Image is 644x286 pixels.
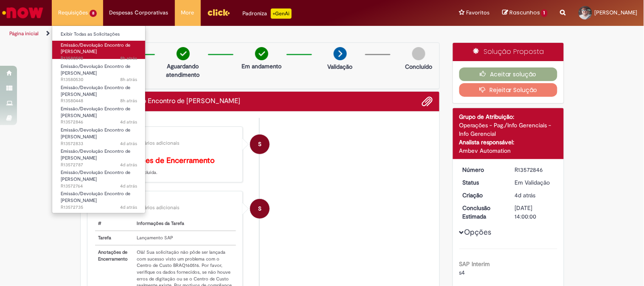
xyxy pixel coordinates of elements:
[120,140,137,147] time: 27/09/2025 10:46:14
[61,148,130,161] span: Emissão/Devolução Encontro de [PERSON_NAME]
[595,9,638,16] span: [PERSON_NAME]
[52,30,146,39] a: Exibir Todas as Solicitações
[61,162,137,168] span: R13572787
[515,178,554,187] div: Em Validação
[515,165,554,174] div: R13572846
[515,191,536,199] span: 4d atrás
[110,8,169,17] span: Despesas Corporativas
[459,138,557,146] div: Analista responsável:
[61,98,137,104] span: R13580448
[95,157,236,176] p: Sua solicitação foi concluída.
[334,47,347,60] img: arrow-next.png
[61,204,137,211] span: R13572735
[90,10,97,17] span: 8
[120,204,137,210] span: 4d atrás
[120,55,137,62] span: 8h atrás
[52,147,146,165] a: Aberto R13572787 : Emissão/Devolução Encontro de Contas Fornecedor
[515,204,554,221] div: [DATE] 14:00:00
[509,8,540,17] span: Rascunhos
[1,4,45,21] img: ServiceNow
[52,25,146,213] ul: Requisições
[126,204,180,211] small: Comentários adicionais
[61,191,130,204] span: Emissão/Devolução Encontro de [PERSON_NAME]
[61,106,130,119] span: Emissão/Devolução Encontro de [PERSON_NAME]
[120,119,137,125] time: 27/09/2025 10:54:46
[422,96,433,107] button: Adicionar anexos
[95,217,134,231] th: #
[120,98,137,104] span: 8h atrás
[95,198,236,203] div: Sistema
[250,199,270,219] div: System
[61,169,130,182] span: Emissão/Devolução Encontro de [PERSON_NAME]
[405,62,432,71] p: Concluído
[61,76,137,83] span: R13580530
[242,62,281,70] p: Em andamento
[163,62,204,79] p: Aguardando atendimento
[52,189,146,207] a: Aberto R13572735 : Emissão/Devolução Encontro de Contas Fornecedor
[243,8,292,19] div: Padroniza
[52,62,146,80] a: Aberto R13580530 : Emissão/Devolução Encontro de Contas Fornecedor
[52,126,146,144] a: Aberto R13572833 : Emissão/Devolução Encontro de Contas Fornecedor
[61,63,130,76] span: Emissão/Devolução Encontro de [PERSON_NAME]
[328,62,353,71] p: Validação
[120,76,137,83] span: 8h atrás
[456,165,509,174] dt: Número
[61,84,130,98] span: Emissão/Devolução Encontro de [PERSON_NAME]
[181,8,194,17] span: More
[120,140,137,147] span: 4d atrás
[459,146,557,155] div: Ambev Automation
[258,134,262,154] span: S
[134,217,236,231] th: Informações da Tarefa
[134,231,236,245] td: Lançamento SAP
[95,231,134,245] th: Tarefa
[515,191,554,199] div: 27/09/2025 10:54:44
[250,135,270,154] div: System
[58,8,88,17] span: Requisições
[459,67,557,81] button: Aceitar solução
[87,98,241,105] h2: Emissão/Devolução Encontro de Contas Fornecedor Histórico de tíquete
[502,9,548,17] a: Rascunhos
[456,178,509,187] dt: Status
[61,119,137,126] span: R13572846
[541,9,548,17] span: 1
[61,140,137,147] span: R13572833
[120,162,137,168] time: 27/09/2025 10:25:34
[453,43,564,61] div: Solução Proposta
[459,112,557,121] div: Grupo de Atribuição:
[116,156,215,165] b: Anotações de Encerramento
[120,204,137,210] time: 27/09/2025 09:53:09
[459,121,557,138] div: Operações - Pag./Info Gerenciais - Info Gerencial
[52,168,146,186] a: Aberto R13572764 : Emissão/Devolução Encontro de Contas Fornecedor
[120,119,137,125] span: 4d atrás
[258,199,262,219] span: S
[120,183,137,189] time: 27/09/2025 10:10:02
[6,26,423,42] ul: Trilhas de página
[456,204,509,221] dt: Conclusão Estimada
[271,8,292,19] p: +GenAi
[61,127,130,140] span: Emissão/Devolução Encontro de [PERSON_NAME]
[95,133,236,138] div: Sistema
[459,269,465,276] span: s4
[61,42,130,55] span: Emissão/Devolução Encontro de [PERSON_NAME]
[255,47,268,60] img: check-circle-green.png
[412,47,425,60] img: img-circle-grey.png
[459,83,557,97] button: Rejeitar Solução
[459,260,490,268] b: SAP Interim
[120,183,137,189] span: 4d atrás
[515,191,536,199] time: 27/09/2025 10:54:44
[456,191,509,199] dt: Criação
[120,162,137,168] span: 4d atrás
[177,47,190,60] img: check-circle-green.png
[61,55,137,62] span: R13580592
[120,98,137,104] time: 30/09/2025 10:25:53
[52,41,146,59] a: Aberto R13580592 : Emissão/Devolução Encontro de Contas Fornecedor
[52,83,146,101] a: Aberto R13580448 : Emissão/Devolução Encontro de Contas Fornecedor
[466,8,489,17] span: Favoritos
[126,140,180,147] small: Comentários adicionais
[9,30,39,37] a: Página inicial
[61,183,137,190] span: R13572764
[207,6,230,19] img: click_logo_yellow_360x200.png
[52,104,146,123] a: Aberto R13572846 : Emissão/Devolução Encontro de Contas Fornecedor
